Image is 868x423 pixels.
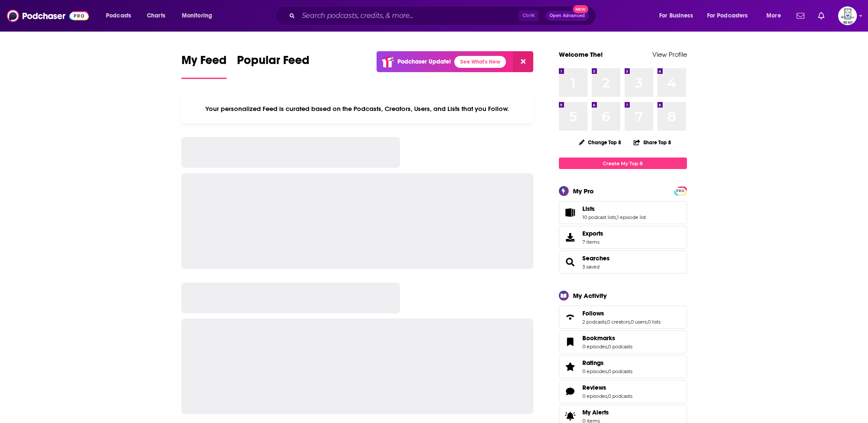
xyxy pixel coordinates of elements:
a: View Profile [652,50,687,58]
span: , [630,319,631,325]
span: Exports [582,230,603,237]
span: Lists [559,201,687,224]
p: Podchaser Update! [397,58,451,65]
span: Popular Feed [237,53,310,73]
a: 0 creators [607,319,630,325]
span: Lists [582,205,595,213]
span: , [647,319,648,325]
button: open menu [653,9,704,23]
button: Change Top 8 [574,137,627,148]
span: , [607,344,608,350]
button: open menu [701,9,760,23]
a: Follows [562,311,579,323]
span: For Podcasters [707,10,748,22]
a: Bookmarks [562,336,579,348]
button: open menu [760,9,792,23]
a: Create My Top 8 [559,158,687,169]
a: 0 podcasts [608,368,632,374]
a: Welcome The! [559,50,603,58]
span: My Feed [181,53,227,73]
a: Exports [559,226,687,249]
button: open menu [100,9,142,23]
a: Show notifications dropdown [815,9,828,23]
img: Podchaser - Follow, Share and Rate Podcasts [7,8,89,24]
a: Ratings [582,359,632,367]
span: Reviews [582,384,606,391]
span: Bookmarks [582,334,615,342]
a: 1 episode list [617,214,646,220]
a: 0 episodes [582,344,607,350]
span: Monitoring [182,10,212,22]
span: 7 items [582,239,603,245]
a: PRO [675,187,686,194]
a: Lists [562,207,579,219]
button: open menu [176,9,223,23]
span: Searches [559,251,687,274]
a: Popular Feed [237,53,310,79]
div: Search podcasts, credits, & more... [283,6,604,26]
a: Lists [582,205,646,213]
div: My Activity [573,292,607,300]
a: My Feed [181,53,227,79]
a: 0 users [631,319,647,325]
a: Follows [582,309,660,317]
span: Follows [559,306,687,329]
a: See What's New [454,56,506,68]
div: My Pro [573,187,594,195]
span: Follows [582,309,604,317]
span: For Business [659,10,693,22]
span: Ratings [559,355,687,378]
a: 0 podcasts [608,393,632,399]
button: Show profile menu [838,6,857,25]
a: Reviews [582,384,632,391]
input: Search podcasts, credits, & more... [298,9,519,23]
span: Podcasts [106,10,131,22]
a: Ratings [562,361,579,373]
span: , [607,368,608,374]
span: Logged in as TheKeyPR [838,6,857,25]
span: , [606,319,607,325]
span: More [766,10,781,22]
button: Share Top 8 [633,134,672,151]
span: , [607,393,608,399]
a: 10 podcast lists [582,214,616,220]
a: 0 episodes [582,393,607,399]
span: Ratings [582,359,604,367]
a: 2 podcasts [582,319,606,325]
span: Open Advanced [549,14,585,18]
span: , [616,214,617,220]
span: My Alerts [562,410,579,422]
span: Ctrl K [519,10,539,21]
a: Searches [562,256,579,268]
span: PRO [675,188,686,194]
span: Bookmarks [559,330,687,353]
a: 0 episodes [582,368,607,374]
span: Charts [147,10,165,22]
span: My Alerts [582,408,609,416]
a: 3 saved [582,264,599,270]
div: Your personalized Feed is curated based on the Podcasts, Creators, Users, and Lists that you Follow. [181,94,534,123]
span: New [573,5,588,13]
a: Show notifications dropdown [793,9,808,23]
a: Bookmarks [582,334,632,342]
span: Reviews [559,380,687,403]
a: Charts [141,9,170,23]
button: Open AdvancedNew [546,11,589,21]
a: 0 podcasts [608,344,632,350]
span: Exports [562,231,579,243]
a: 0 lists [648,319,660,325]
img: User Profile [838,6,857,25]
a: Reviews [562,385,579,397]
a: Searches [582,254,610,262]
